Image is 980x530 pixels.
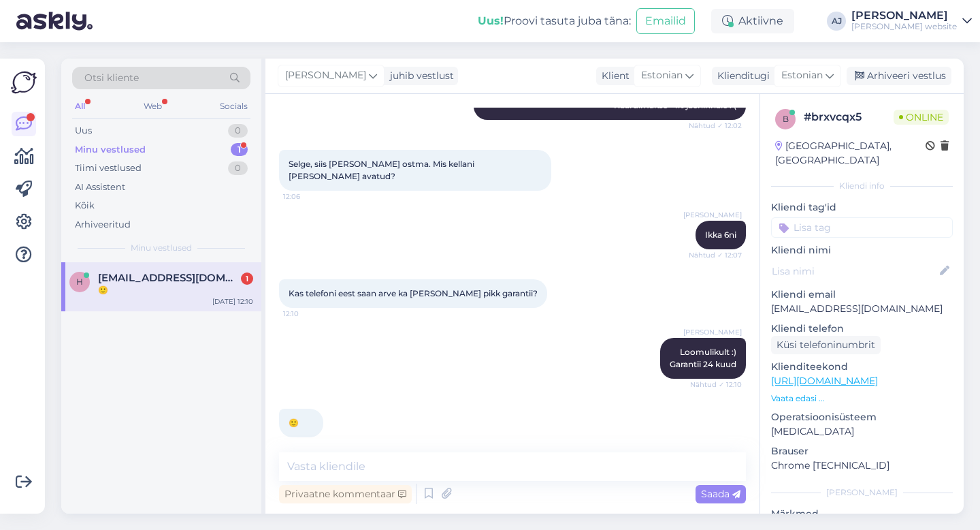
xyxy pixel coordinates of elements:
div: [PERSON_NAME] [771,486,953,499]
div: [GEOGRAPHIC_DATA], [GEOGRAPHIC_DATA] [775,139,926,168]
div: Arhiveeri vestlus [847,67,951,85]
span: Nähtud ✓ 12:10 [690,379,742,390]
span: 12:10 [283,309,334,319]
div: [DATE] 12:10 [212,296,253,307]
p: Vaata edasi ... [771,392,953,405]
span: Estonian [641,68,683,83]
button: Emailid [636,8,695,34]
div: [PERSON_NAME] website [851,21,957,32]
span: 12:11 [283,438,334,448]
div: # brxvcqx5 [804,109,894,125]
span: 12:06 [283,191,334,202]
div: Uus [75,124,92,138]
p: Chrome [TECHNICAL_ID] [771,458,953,473]
div: Proovi tasuta juba täna: [478,13,631,29]
div: Kliendi info [771,180,953,192]
div: Klient [596,69,630,83]
span: Loomulikult :) Garantii 24 kuud [670,347,736,369]
div: All [72,97,88,115]
p: Brauser [771,444,953,458]
span: Selge, siis [PERSON_NAME] ostma. Mis kellani [PERSON_NAME] avatud? [289,159,476,181]
div: AI Assistent [75,181,125,194]
p: Kliendi telefon [771,322,953,336]
span: h [76,277,83,287]
p: [EMAIL_ADDRESS][DOMAIN_NAME] [771,302,953,316]
div: Kõik [75,199,95,213]
span: [PERSON_NAME] [285,68,366,83]
div: [PERSON_NAME] [851,10,957,21]
span: Otsi kliente [84,71,139,85]
span: Estonian [781,68,823,83]
span: b [783,114,789,124]
span: Online [894,110,949,125]
div: Socials [217,97,250,115]
p: Märkmed [771,507,953,521]
div: Web [141,97,165,115]
b: Uus! [478,14,504,27]
div: 0 [228,124,248,138]
span: Kas telefoni eest saan arve ka [PERSON_NAME] pikk garantii? [289,288,538,298]
p: Kliendi email [771,287,953,302]
span: heljevattula@gmail.com [98,272,240,284]
div: juhib vestlust [385,69,454,83]
div: Tiimi vestlused [75,161,142,175]
span: Nähtud ✓ 12:02 [689,121,742,131]
span: 🙂 [289,418,299,428]
span: [PERSON_NAME] [683,210,742,220]
a: [PERSON_NAME][PERSON_NAME] website [851,10,972,32]
div: 1 [241,272,253,285]
p: Klienditeekond [771,360,953,374]
p: Kliendi nimi [771,243,953,258]
span: Minu vestlused [131,242,192,254]
div: Aktiivne [711,9,794,33]
span: Ikka 6ni [705,230,736,240]
span: Nähtud ✓ 12:07 [689,250,742,260]
a: [URL][DOMAIN_NAME] [771,375,878,387]
img: Askly Logo [11,69,37,95]
div: Küsi telefoninumbrit [771,336,881,354]
div: AJ [827,12,846,31]
div: 🙂 [98,284,253,296]
input: Lisa tag [771,217,953,238]
p: Operatsioonisüsteem [771,410,953,424]
input: Lisa nimi [772,264,937,279]
div: Privaatne kommentaar [279,485,412,503]
span: Saada [701,488,740,500]
div: Arhiveeritud [75,218,131,232]
div: Minu vestlused [75,143,146,157]
div: 0 [228,161,248,175]
div: Klienditugi [712,69,770,83]
div: 1 [231,143,248,157]
span: [PERSON_NAME] [683,327,742,337]
p: Kliendi tag'id [771,200,953,215]
p: [MEDICAL_DATA] [771,424,953,439]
